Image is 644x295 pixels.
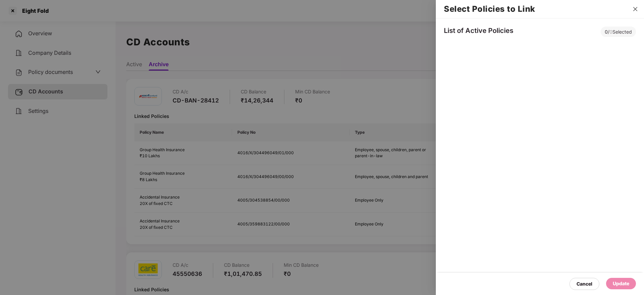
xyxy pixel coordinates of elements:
div: Cancel [577,280,592,288]
div: / Selected [601,27,636,37]
button: Close [631,6,640,12]
span: 0 [609,29,612,35]
div: List of Active Policies [444,27,513,37]
span: 0 [605,29,608,35]
h2: Select Policies to Link [444,5,636,13]
div: Update [613,280,629,287]
span: close [633,6,638,12]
